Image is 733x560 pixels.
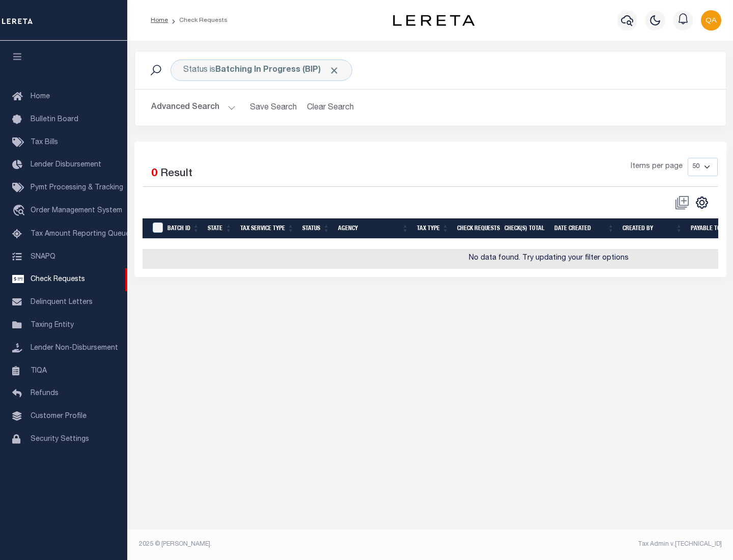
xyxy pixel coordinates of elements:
th: Status: activate to sort column ascending [298,218,334,239]
th: Date Created: activate to sort column ascending [550,218,618,239]
span: Tax Bills [31,139,58,146]
b: Batching In Progress (BIP) [215,66,340,74]
a: Home [151,17,168,23]
button: Save Search [244,98,303,118]
th: Tax Service Type: activate to sort column ascending [236,218,298,239]
span: Tax Amount Reporting Queue [31,231,130,238]
span: Lender Disbursement [31,161,101,169]
span: Home [31,93,50,100]
th: Check(s) Total [500,218,550,239]
i: travel_explore [12,205,29,218]
span: Security Settings [31,436,89,443]
img: logo-dark.svg [393,15,474,26]
span: 0 [151,169,157,179]
span: TIQA [31,367,47,374]
th: Check Requests [453,218,500,239]
div: Status is [171,60,352,81]
span: Items per page [631,161,683,173]
span: Pymt Processing & Tracking [31,184,123,191]
th: Batch Id: activate to sort column ascending [163,218,204,239]
span: Lender Non-Disbursement [31,345,118,352]
th: State: activate to sort column ascending [204,218,236,239]
span: Taxing Entity [31,322,74,329]
span: Order Management System [31,207,122,214]
span: Click to Remove [329,65,340,76]
div: Tax Admin v.[TECHNICAL_ID] [438,540,722,549]
label: Result [160,166,192,182]
button: Clear Search [303,98,358,118]
span: Customer Profile [31,413,87,420]
th: Created By: activate to sort column ascending [618,218,687,239]
th: Tax Type: activate to sort column ascending [413,218,453,239]
li: Check Requests [168,16,228,25]
span: Bulletin Board [31,116,78,123]
div: 2025 © [PERSON_NAME]. [131,540,431,549]
img: svg+xml;base64,PHN2ZyB4bWxucz0iaHR0cDovL3d3dy53My5vcmcvMjAwMC9zdmciIHBvaW50ZXItZXZlbnRzPSJub25lIi... [701,10,721,31]
span: Check Requests [31,276,85,283]
th: Agency: activate to sort column ascending [334,218,413,239]
span: Delinquent Letters [31,299,93,306]
button: Advanced Search [151,98,236,118]
span: SNAPQ [31,253,55,260]
span: Refunds [31,390,59,397]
